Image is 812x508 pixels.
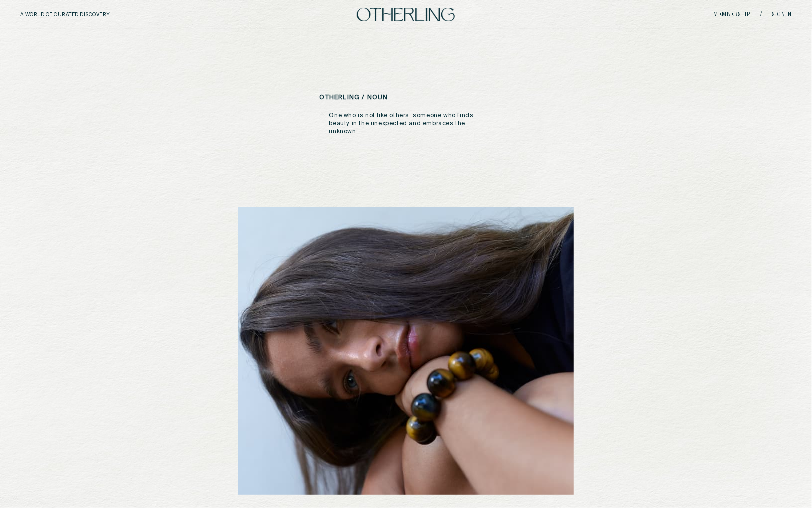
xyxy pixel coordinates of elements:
h5: otherling / noun [320,94,388,101]
span: / [760,11,762,18]
img: logo [357,8,455,21]
a: Membership [713,12,750,18]
a: Sign in [772,12,792,18]
h5: A WORLD OF CURATED DISCOVERY. [20,12,155,18]
img: image [238,207,574,495]
p: One who is not like others; someone who finds beauty in the unexpected and embraces the unknown. [329,112,493,136]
